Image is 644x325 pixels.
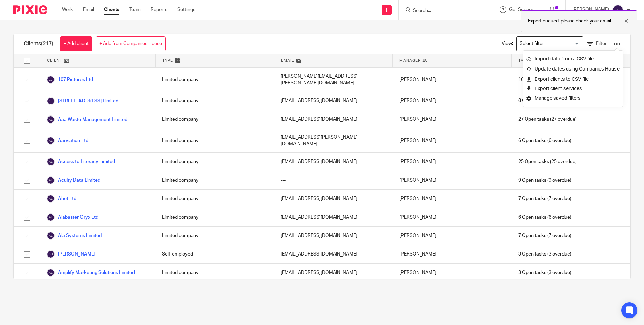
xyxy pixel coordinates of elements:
[47,195,55,203] img: svg%3E
[393,190,512,208] div: [PERSON_NAME]
[47,137,88,145] a: Aarviation Ltd
[155,153,274,171] div: Limited company
[526,54,620,64] a: Import data from a CSV file
[526,64,620,74] a: Update dates using Companies House
[129,6,141,13] a: Team
[492,34,620,54] div: View:
[518,214,571,221] span: (6 overdue)
[596,41,607,46] span: Filter
[518,97,571,104] span: (8 overdue)
[393,208,512,226] div: [PERSON_NAME]
[526,84,582,93] button: Export client services
[274,92,393,110] div: [EMAIL_ADDRESS][DOMAIN_NAME]
[518,58,548,63] span: Task Status
[518,251,571,258] span: (3 overdue)
[47,76,55,84] img: svg%3E
[393,92,512,110] div: [PERSON_NAME]
[274,190,393,208] div: [EMAIL_ADDRESS][DOMAIN_NAME]
[518,232,546,239] span: 7 Open tasks
[518,177,546,184] span: 9 Open tasks
[20,54,33,67] input: Select all
[281,58,294,63] span: Email
[274,110,393,129] div: [EMAIL_ADDRESS][DOMAIN_NAME]
[274,208,393,226] div: [EMAIL_ADDRESS][DOMAIN_NAME]
[518,195,546,202] span: 7 Open tasks
[155,245,274,263] div: Self-employed
[518,97,546,104] span: 8 Open tasks
[47,115,55,124] img: svg%3E
[47,176,100,184] a: Acuity Data Limited
[393,171,512,189] div: [PERSON_NAME]
[274,153,393,171] div: [EMAIL_ADDRESS][DOMAIN_NAME]
[518,137,546,144] span: 6 Open tasks
[393,153,512,171] div: [PERSON_NAME]
[393,129,512,153] div: [PERSON_NAME]
[274,264,393,282] div: [EMAIL_ADDRESS][DOMAIN_NAME]
[155,227,274,245] div: Limited company
[518,76,549,83] span: 10 Open tasks
[151,6,167,13] a: Reports
[155,68,274,92] div: Limited company
[393,68,512,92] div: [PERSON_NAME]
[47,269,55,277] img: svg%3E
[62,6,73,13] a: Work
[518,195,571,202] span: (7 overdue)
[155,129,274,153] div: Limited company
[155,171,274,189] div: Limited company
[13,5,47,14] img: Pixie
[47,137,55,145] img: svg%3E
[47,76,93,84] a: 107 Pictures Ltd
[518,251,546,258] span: 3 Open tasks
[399,58,421,63] span: Manager
[177,6,195,13] a: Settings
[47,115,127,124] a: Aaa Waste Management Limited
[612,5,623,15] img: svg%3E
[274,245,393,263] div: [EMAIL_ADDRESS][DOMAIN_NAME]
[47,97,118,105] a: [STREET_ADDRESS] Limited
[47,213,98,221] a: Alabaster Oryx Ltd
[528,18,612,25] p: Export queued, please check your email.
[47,269,135,277] a: Amplify Marketing Solutions Limited
[47,58,62,63] span: Client
[47,250,55,258] img: svg%3E
[274,227,393,245] div: [EMAIL_ADDRESS][DOMAIN_NAME]
[518,269,546,276] span: 3 Open tasks
[517,38,579,50] input: Search for option
[526,93,620,103] a: Manage saved filters
[47,195,76,203] a: Ahet Ltd
[104,6,119,13] a: Clients
[155,92,274,110] div: Limited company
[162,58,173,63] span: Type
[155,264,274,282] div: Limited company
[516,36,583,51] div: Search for option
[47,158,115,166] a: Access to Literacy Limited
[393,264,512,282] div: [PERSON_NAME]
[393,245,512,263] div: [PERSON_NAME]
[47,250,95,258] a: [PERSON_NAME]
[274,171,393,189] div: ---
[155,208,274,226] div: Limited company
[47,213,55,221] img: svg%3E
[47,232,55,240] img: svg%3E
[274,68,393,92] div: [PERSON_NAME][EMAIL_ADDRESS][PERSON_NAME][DOMAIN_NAME]
[518,116,577,123] span: (27 overdue)
[47,232,102,240] a: Ala Systems Limited
[393,110,512,129] div: [PERSON_NAME]
[47,97,55,105] img: svg%3E
[518,214,546,221] span: 6 Open tasks
[518,158,549,165] span: 25 Open tasks
[24,40,53,47] h1: Clients
[518,232,571,239] span: (7 overdue)
[83,6,94,13] a: Email
[518,158,577,165] span: (25 overdue)
[518,116,549,123] span: 27 Open tasks
[41,41,53,46] span: (217)
[526,74,620,84] a: Export clients to CSV file
[274,129,393,153] div: [EMAIL_ADDRESS][PERSON_NAME][DOMAIN_NAME]
[60,36,92,51] a: + Add client
[518,137,571,144] span: (6 overdue)
[393,227,512,245] div: [PERSON_NAME]
[47,176,55,184] img: svg%3E
[518,76,577,83] span: (10 overdue)
[47,158,55,166] img: svg%3E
